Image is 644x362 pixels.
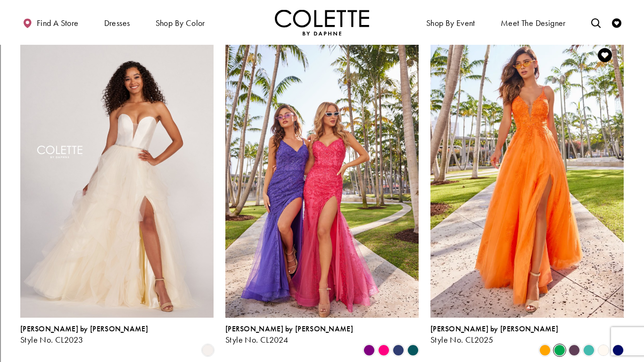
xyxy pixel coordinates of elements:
div: Move To ... [4,21,640,29]
span: Shop By Event [424,9,478,35]
img: Colette by Daphne [275,9,369,35]
span: Find a store [37,18,79,28]
div: Sign out [4,46,640,55]
div: Sort New > Old [4,12,640,21]
div: Options [4,38,640,46]
div: Rename [4,55,640,63]
div: Sort A > Z [4,4,640,12]
a: Visit Home Page [275,9,369,35]
div: Delete [4,29,640,38]
span: Shop by color [156,18,205,28]
a: Add to Wishlist [595,45,615,65]
span: Dresses [104,18,130,28]
a: Toggle search [589,9,603,35]
span: Shop by color [153,9,207,35]
div: Move To ... [4,63,640,72]
span: Meet the designer [501,18,566,28]
span: Shop By Event [426,18,475,28]
span: Dresses [102,9,132,35]
a: Meet the designer [498,9,568,35]
a: Find a store [20,9,81,35]
a: Check Wishlist [610,9,624,35]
